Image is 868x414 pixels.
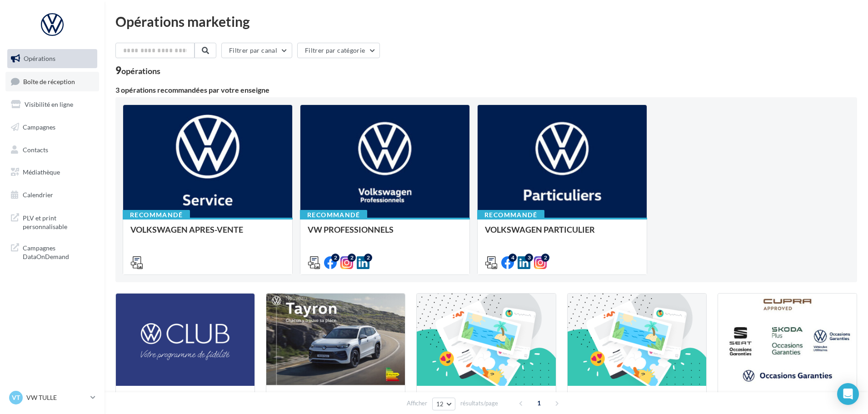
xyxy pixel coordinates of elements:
span: PLV et print personnalisable [23,212,94,231]
span: Calendrier [23,191,53,199]
div: 3 [525,254,533,262]
p: VW TULLE [26,393,87,402]
div: Recommandé [123,210,190,220]
span: Opérations [24,55,55,62]
a: Campagnes [5,118,99,137]
div: 3 opérations recommandées par votre enseigne [115,86,857,94]
div: 2 [331,254,339,262]
span: VT [12,393,20,402]
span: Campagnes [23,123,55,131]
div: opérations [121,67,160,75]
a: Visibilité en ligne [5,95,99,114]
a: Campagnes DataOnDemand [5,238,99,265]
div: 9 [115,65,160,75]
span: Médiathèque [23,168,60,176]
span: Campagnes DataOnDemand [23,242,94,261]
span: résultats/page [460,399,498,408]
span: 1 [532,396,546,410]
span: Boîte de réception [23,77,75,85]
div: 2 [541,254,549,262]
div: Opérations marketing [115,15,857,28]
button: Filtrer par canal [221,43,292,58]
span: VOLKSWAGEN PARTICULIER [485,224,595,234]
a: VT VW TULLE [7,389,97,406]
div: Recommandé [477,210,544,220]
div: 2 [348,254,356,262]
span: 12 [436,400,444,408]
span: Visibilité en ligne [25,100,73,108]
span: VW PROFESSIONNELS [308,224,394,234]
div: Recommandé [300,210,367,220]
div: Open Intercom Messenger [837,383,859,405]
a: PLV et print personnalisable [5,208,99,235]
span: Afficher [407,399,427,408]
div: 2 [364,254,372,262]
div: 4 [509,254,517,262]
a: Médiathèque [5,163,99,182]
span: VOLKSWAGEN APRES-VENTE [130,224,243,234]
span: Contacts [23,145,48,153]
a: Boîte de réception [5,72,99,91]
a: Opérations [5,49,99,68]
button: Filtrer par catégorie [297,43,380,58]
a: Contacts [5,140,99,160]
button: 12 [432,398,455,410]
a: Calendrier [5,185,99,205]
